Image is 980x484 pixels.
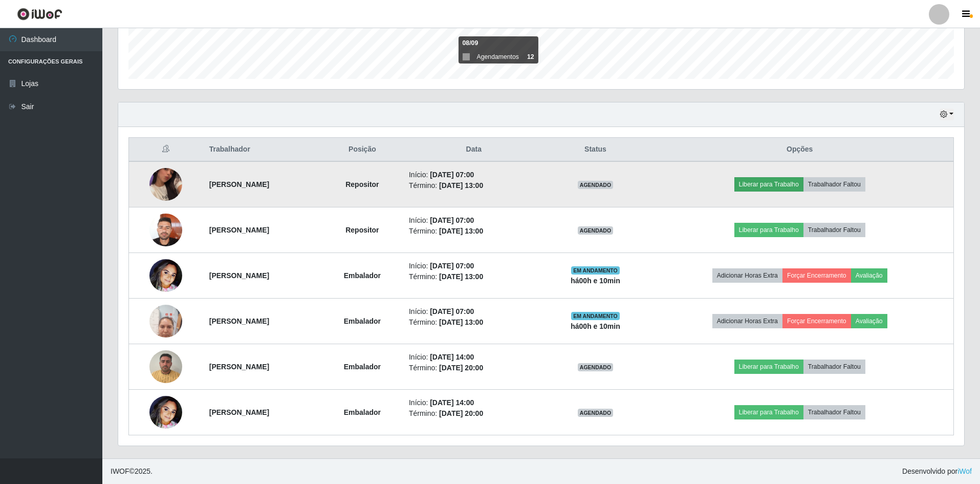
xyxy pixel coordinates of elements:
[439,409,483,417] time: [DATE] 20:00
[409,170,539,180] li: Início:
[149,208,182,251] img: 1758284303557.jpeg
[571,266,620,275] span: EM ANDAMENTO
[571,322,620,330] strong: há 00 h e 10 min
[209,363,269,371] strong: [PERSON_NAME]
[782,268,851,283] button: Forçar Encerramento
[409,306,539,317] li: Início:
[851,314,887,328] button: Avaliação
[345,226,379,234] strong: Repositor
[803,360,865,374] button: Trabalhador Faltou
[111,467,129,475] span: IWOF
[409,397,539,408] li: Início:
[571,277,620,285] strong: há 00 h e 10 min
[209,180,269,188] strong: [PERSON_NAME]
[111,466,153,477] span: © 2025 .
[203,138,322,162] th: Trabalhador
[712,268,782,283] button: Adicionar Horas Extra
[734,360,803,374] button: Liberar para Trabalho
[409,317,539,328] li: Término:
[430,171,474,179] time: [DATE] 07:00
[430,353,474,361] time: [DATE] 14:00
[957,467,972,475] a: iWof
[439,364,483,372] time: [DATE] 20:00
[545,138,646,162] th: Status
[578,363,614,371] span: AGENDADO
[322,138,403,162] th: Posição
[439,227,483,235] time: [DATE] 13:00
[439,318,483,326] time: [DATE] 13:00
[439,181,483,190] time: [DATE] 13:00
[409,226,539,237] li: Término:
[782,314,851,328] button: Forçar Encerramento
[712,314,782,328] button: Adicionar Horas Extra
[409,352,539,363] li: Início:
[149,299,182,343] img: 1758203147190.jpeg
[902,466,972,477] span: Desenvolvido por
[409,271,539,282] li: Término:
[430,262,474,270] time: [DATE] 07:00
[17,8,62,20] img: CoreUI Logo
[409,180,539,191] li: Término:
[578,409,614,417] span: AGENDADO
[209,408,269,416] strong: [PERSON_NAME]
[149,396,182,429] img: 1757639934081.jpeg
[409,408,539,419] li: Término:
[430,307,474,315] time: [DATE] 07:00
[149,259,182,292] img: 1757639934081.jpeg
[344,271,381,280] strong: Embalador
[430,216,474,224] time: [DATE] 07:00
[439,272,483,281] time: [DATE] 13:00
[578,181,614,189] span: AGENDADO
[803,405,865,419] button: Trabalhador Faltou
[803,223,865,237] button: Trabalhador Faltou
[209,271,269,280] strong: [PERSON_NAME]
[803,177,865,192] button: Trabalhador Faltou
[409,261,539,271] li: Início:
[409,215,539,226] li: Início:
[578,226,614,235] span: AGENDADO
[646,138,953,162] th: Opções
[209,317,269,325] strong: [PERSON_NAME]
[149,155,182,214] img: 1757709114638.jpeg
[409,363,539,373] li: Término:
[734,223,803,237] button: Liberar para Trabalho
[344,317,381,325] strong: Embalador
[571,312,620,320] span: EM ANDAMENTO
[851,268,887,283] button: Avaliação
[734,177,803,192] button: Liberar para Trabalho
[209,226,269,234] strong: [PERSON_NAME]
[734,405,803,419] button: Liberar para Trabalho
[430,398,474,407] time: [DATE] 14:00
[403,138,545,162] th: Data
[345,180,379,188] strong: Repositor
[149,345,182,388] img: 1757182475196.jpeg
[344,363,381,371] strong: Embalador
[344,408,381,416] strong: Embalador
